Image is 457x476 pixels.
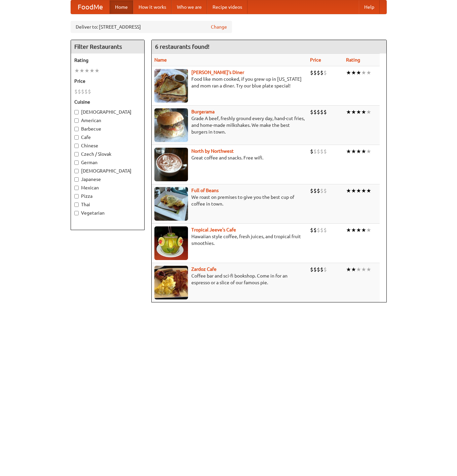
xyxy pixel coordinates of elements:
[313,69,317,76] li: $
[78,88,81,95] li: $
[74,184,141,191] label: Mexican
[351,226,356,234] li: ★
[320,226,323,234] li: $
[79,67,84,74] li: ★
[172,0,207,14] a: Who we are
[74,203,79,207] input: Thai
[133,0,172,14] a: How it works
[366,187,371,194] li: ★
[191,109,215,114] b: Burgerama
[317,69,320,76] li: $
[310,108,313,116] li: $
[74,194,79,198] input: Pizza
[361,187,366,194] li: ★
[74,134,141,141] label: Cafe
[320,108,323,116] li: $
[154,115,305,135] p: Grade A beef, freshly ground every day, hand-cut fries, and home-made milkshakes. We make the bes...
[74,186,79,190] input: Mexican
[346,57,360,63] a: Rating
[154,194,305,207] p: We roast on premises to give you the best cup of coffee in town.
[323,226,327,234] li: $
[211,24,227,30] a: Change
[361,226,366,234] li: ★
[320,69,323,76] li: $
[110,0,133,14] a: Home
[317,108,320,116] li: $
[310,266,313,273] li: $
[317,148,320,155] li: $
[366,108,371,116] li: ★
[154,226,188,260] img: jeeves.jpg
[191,227,236,232] a: Tropical Jeeve's Cafe
[94,67,100,74] li: ★
[74,151,141,157] label: Czech / Slovak
[71,0,110,14] a: FoodMe
[89,67,94,74] li: ★
[346,226,351,234] li: ★
[154,187,188,221] img: beans.jpg
[359,0,380,14] a: Help
[310,57,321,63] a: Price
[154,154,305,161] p: Great coffee and snacks. Free wifi.
[74,118,79,123] input: American
[356,69,361,76] li: ★
[74,117,141,124] label: American
[356,148,361,155] li: ★
[310,226,313,234] li: $
[154,272,305,286] p: Coffee bar and sci-fi bookshop. Come in for an espresso or a slice of our famous pie.
[356,108,361,116] li: ★
[207,0,247,14] a: Recipe videos
[366,148,371,155] li: ★
[366,226,371,234] li: ★
[74,152,79,156] input: Czech / Slovak
[346,266,351,273] li: ★
[88,88,91,95] li: $
[154,148,188,181] img: north.jpg
[366,69,371,76] li: ★
[313,148,317,155] li: $
[313,226,317,234] li: $
[191,148,234,154] a: North by Northwest
[320,148,323,155] li: $
[351,187,356,194] li: ★
[74,110,79,114] input: [DEMOGRAPHIC_DATA]
[313,266,317,273] li: $
[74,210,141,216] label: Vegetarian
[74,99,141,105] h5: Cuisine
[74,78,141,84] h5: Price
[74,159,141,166] label: German
[74,193,141,199] label: Pizza
[323,148,327,155] li: $
[191,266,217,272] a: Zardoz Cafe
[323,69,327,76] li: $
[74,67,79,74] li: ★
[323,187,327,194] li: $
[320,187,323,194] li: $
[346,148,351,155] li: ★
[74,160,79,165] input: German
[154,57,167,63] a: Name
[81,88,84,95] li: $
[154,108,188,142] img: burgerama.jpg
[74,211,79,215] input: Vegetarian
[74,88,78,95] li: $
[317,187,320,194] li: $
[191,188,219,193] a: Full of Beans
[154,76,305,89] p: Food like mom cooked, if you grew up in [US_STATE] and mom ran a diner. Try our blue plate special!
[74,109,141,115] label: [DEMOGRAPHIC_DATA]
[74,142,141,149] label: Chinese
[351,266,356,273] li: ★
[71,40,144,53] h4: Filter Restaurants
[361,69,366,76] li: ★
[74,125,141,132] label: Barbecue
[155,43,210,50] ng-pluralize: 6 restaurants found!
[84,67,89,74] li: ★
[74,177,79,182] input: Japanese
[320,266,323,273] li: $
[361,266,366,273] li: ★
[323,108,327,116] li: $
